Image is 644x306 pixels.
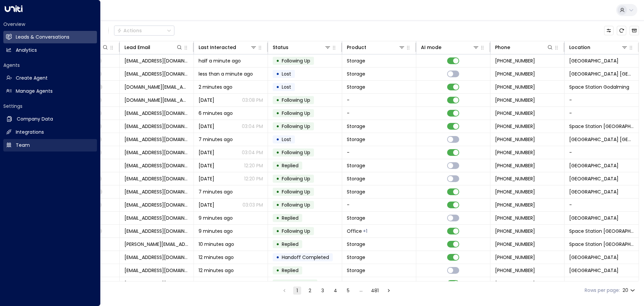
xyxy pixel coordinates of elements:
[16,34,69,41] h2: Leads & Conversations
[276,147,279,158] div: •
[124,43,150,51] div: Lead Email
[421,43,441,51] div: AI mode
[347,162,365,169] span: Storage
[124,202,189,208] span: phil.chorley@gmail.com
[569,267,619,274] span: Space Station Stirchley
[342,94,416,106] td: -
[124,110,189,117] span: chanaka@post.com
[569,188,619,195] span: Space Station Isleworth
[3,72,97,84] a: Create Agent
[385,287,393,295] button: Go to next page
[347,267,365,274] span: Storage
[3,31,97,43] a: Leads & Conversations
[124,228,189,234] span: sofiaqadir@gmail.com
[293,287,301,295] button: page 1
[124,123,189,130] span: chanaka@post.com
[199,254,234,261] span: 12 minutes ago
[282,175,310,182] span: Following Up
[199,136,233,143] span: 7 minutes ago
[276,212,279,224] div: •
[623,286,636,295] div: 20
[344,287,352,295] button: Go to page 5
[357,287,365,295] div: …
[495,43,510,51] div: Phone
[569,228,634,234] span: Space Station Wakefield
[199,57,241,64] span: half a minute ago
[282,71,291,77] span: Lost
[495,175,535,182] span: +441212492337
[495,254,535,261] span: +447415776151
[3,126,97,138] a: Integrations
[273,43,288,51] div: Status
[347,71,365,77] span: Storage
[342,107,416,120] td: -
[347,43,405,51] div: Product
[495,188,535,195] span: +447717751403
[276,278,279,289] div: •
[199,215,233,221] span: 9 minutes ago
[124,162,189,169] span: andreasamuels99@yahoo.co.uk
[347,43,366,51] div: Product
[3,44,97,56] a: Analytics
[565,94,639,106] td: -
[276,55,279,67] div: •
[242,123,263,130] p: 03:04 PM
[114,26,174,36] div: Button group with a nested menu
[124,136,189,143] span: andreasamuels99@yahoo.co.uk
[282,97,310,103] span: Following Up
[331,287,339,295] button: Go to page 4
[495,123,535,130] span: +447717192762
[282,188,310,195] span: Following Up
[495,241,535,248] span: +447927463568
[280,286,393,295] nav: pagination navigation
[585,287,620,294] label: Rows per page:
[276,186,279,198] div: •
[495,202,535,208] span: +447717751403
[495,267,535,274] span: +447912255146
[347,57,365,64] span: Storage
[276,94,279,106] div: •
[370,287,380,295] button: Go to page 481
[569,215,619,221] span: Space Station Stirchley
[199,228,233,234] span: 9 minutes ago
[495,228,535,234] span: +447801466712
[199,43,257,51] div: Last Interacted
[565,146,639,159] td: -
[276,160,279,171] div: •
[199,110,233,117] span: 6 minutes ago
[124,215,189,221] span: mnvagg@gmail.com
[124,43,183,51] div: Lead Email
[282,267,299,274] span: Replied
[276,265,279,276] div: •
[495,162,535,169] span: +441212492337
[569,57,619,64] span: Space Station Slough
[199,280,241,287] span: about 3 hours ago
[565,277,639,290] td: -
[495,57,535,64] span: +447766600011
[3,62,97,69] h2: Agents
[282,254,329,261] span: Handoff Completed
[565,107,639,120] td: -
[276,173,279,184] div: •
[3,21,97,28] h2: Overview
[199,188,233,195] span: 7 minutes ago
[347,188,365,195] span: Storage
[117,28,142,34] div: Actions
[199,123,214,130] span: Aug 25, 2025
[199,149,214,156] span: Aug 19, 2025
[342,146,416,159] td: -
[282,228,310,234] span: Following Up
[124,71,189,77] span: chrisfoster306@gmail.com
[114,26,174,36] button: Actions
[3,139,97,151] a: Team
[495,280,535,287] span: +447912255146
[242,149,263,156] p: 03:04 PM
[495,136,535,143] span: +441212492337
[347,123,365,130] span: Storage
[347,228,362,234] span: Office
[282,123,310,130] span: Following Up
[199,162,214,169] span: Aug 18, 2025
[569,254,619,261] span: Space Station Stirchley
[124,254,189,261] span: rashida.clarke81@outlook.com
[569,43,628,51] div: Location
